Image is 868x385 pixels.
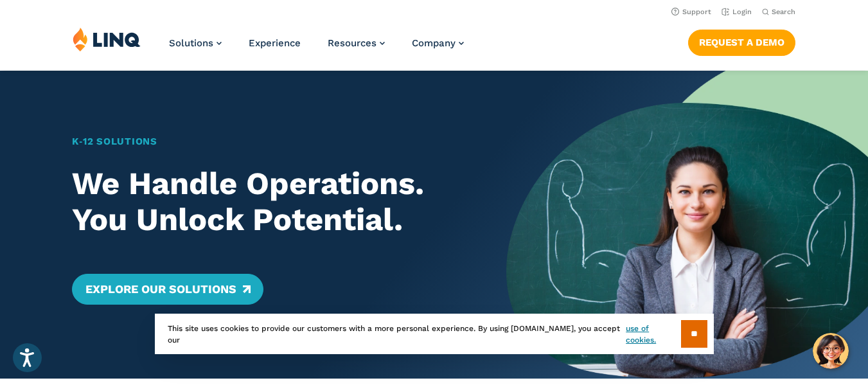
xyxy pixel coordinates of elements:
img: LINQ | K‑12 Software [73,27,141,51]
button: Open Search Bar [762,7,795,17]
a: use of cookies. [626,323,680,346]
button: Hello, have a question? Let’s chat. [813,333,849,369]
a: Login [722,8,752,16]
a: Explore Our Solutions [72,274,263,305]
h1: K‑12 Solutions [72,134,470,149]
a: Company [412,37,464,49]
nav: Primary Navigation [169,27,464,69]
a: Experience [249,37,301,49]
span: Search [772,8,795,16]
a: Resources [328,37,385,49]
span: Company [412,37,456,49]
div: This site uses cookies to provide our customers with a more personal experience. By using [DOMAIN... [155,314,714,354]
a: Request a Demo [688,30,795,55]
a: Solutions [169,37,222,49]
a: Support [671,8,711,16]
span: Resources [328,37,376,49]
span: Solutions [169,37,213,49]
img: Home Banner [506,71,868,379]
nav: Button Navigation [688,27,795,55]
h2: We Handle Operations. You Unlock Potential. [72,166,470,238]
